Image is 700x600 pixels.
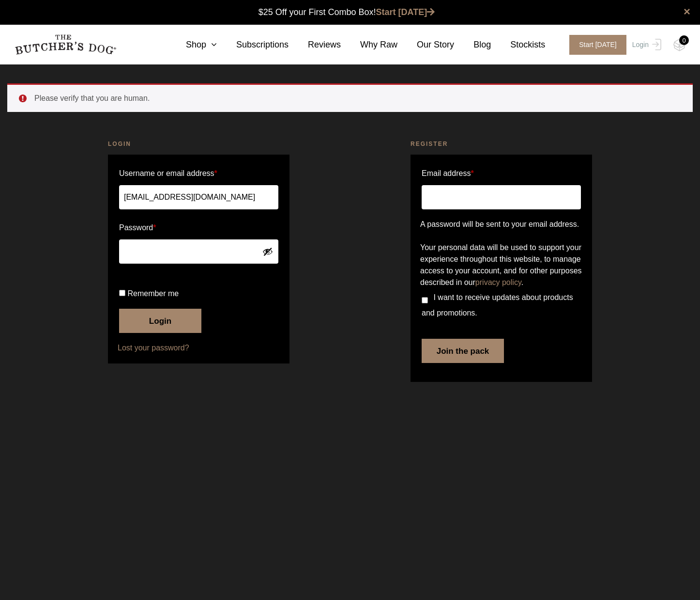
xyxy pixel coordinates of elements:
[560,35,630,55] a: Start [DATE]
[420,242,582,288] p: Your personal data will be used to support your experience throughout this website, to manage acc...
[420,219,582,230] p: A password will be sent to your email address.
[167,38,217,51] a: Shop
[422,293,573,317] span: I want to receive updates about products and promotions.
[217,38,289,51] a: Subscriptions
[679,35,689,45] div: 0
[422,297,428,303] input: I want to receive updates about products and promotions.
[262,246,273,257] button: Show password
[454,38,491,51] a: Blog
[34,93,677,104] li: Please verify that you are human.
[376,7,435,17] a: Start [DATE]
[118,342,280,354] a: Lost your password?
[475,278,521,286] a: privacy policy
[289,38,341,51] a: Reviews
[684,6,690,17] a: close
[673,39,685,51] img: TBD_Cart-Empty.png
[119,290,125,296] input: Remember me
[422,166,474,181] label: Email address
[119,166,278,181] label: Username or email address
[119,220,278,236] label: Password
[569,35,626,55] span: Start [DATE]
[491,38,545,51] a: Stockists
[630,35,661,55] a: Login
[119,309,201,333] button: Login
[422,339,504,363] button: Join the pack
[397,38,454,51] a: Our Story
[411,139,592,149] h2: Register
[127,289,179,298] span: Remember me
[341,38,397,51] a: Why Raw
[108,139,289,149] h2: Login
